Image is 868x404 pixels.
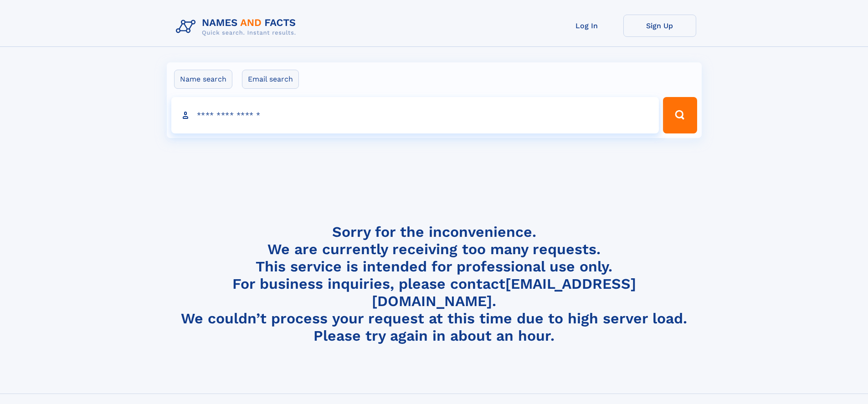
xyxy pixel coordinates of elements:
[242,70,299,89] label: Email search
[550,15,623,37] a: Log In
[172,223,696,345] h4: Sorry for the inconvenience. We are currently receiving too many requests. This service is intend...
[372,275,636,310] a: [EMAIL_ADDRESS][DOMAIN_NAME]
[174,70,232,89] label: Name search
[172,15,303,39] img: Logo Names and Facts
[623,15,696,37] a: Sign Up
[663,97,697,133] button: Search Button
[171,97,659,133] input: search input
